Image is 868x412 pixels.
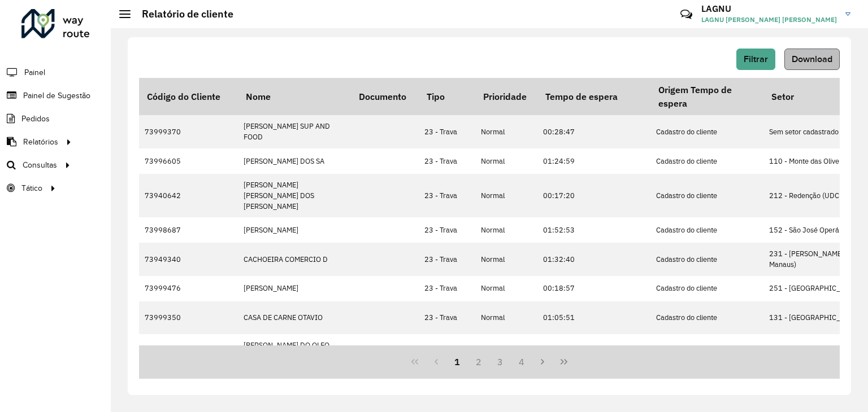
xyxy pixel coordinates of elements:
[650,174,763,218] td: Cadastro do cliente
[139,78,238,115] th: Código do Cliente
[21,182,42,194] span: Tático
[419,243,475,275] td: 23 - Trava
[238,243,351,275] td: CACHOEIRA COMERCIO D
[238,148,351,174] td: [PERSON_NAME] DOS SA
[784,49,840,70] button: Download
[537,334,650,367] td: 00:23:15
[351,78,419,115] th: Documento
[23,136,58,148] span: Relatórios
[489,351,511,372] button: 3
[419,174,475,218] td: 23 - Trava
[419,217,475,243] td: 23 - Trava
[139,276,238,301] td: 73999476
[553,351,575,372] button: Last Page
[475,148,537,174] td: Normal
[701,15,837,25] span: LAGNU [PERSON_NAME] [PERSON_NAME]
[650,115,763,148] td: Cadastro do cliente
[475,334,537,367] td: Normal
[537,174,650,218] td: 00:17:20
[650,217,763,243] td: Cadastro do cliente
[736,49,775,70] button: Filtrar
[139,174,238,218] td: 73940642
[419,148,475,174] td: 23 - Trava
[21,113,50,125] span: Pedidos
[475,174,537,218] td: Normal
[238,174,351,218] td: [PERSON_NAME] [PERSON_NAME] DOS [PERSON_NAME]
[139,148,238,174] td: 73996605
[447,351,468,372] button: 1
[23,159,57,171] span: Consultas
[238,115,351,148] td: [PERSON_NAME] SUP AND FOOD
[419,115,475,148] td: 23 - Trava
[238,334,351,367] td: [PERSON_NAME] DO OLEO LTDA
[139,243,238,275] td: 73949340
[475,217,537,243] td: Normal
[511,351,532,372] button: 4
[650,276,763,301] td: Cadastro do cliente
[537,148,650,174] td: 01:24:59
[475,276,537,301] td: Normal
[744,54,768,64] span: Filtrar
[139,115,238,148] td: 73999370
[537,276,650,301] td: 00:18:57
[537,217,650,243] td: 01:52:53
[537,301,650,334] td: 01:05:51
[24,67,45,78] span: Painel
[537,115,650,148] td: 00:28:47
[650,243,763,275] td: Cadastro do cliente
[419,334,475,367] td: 23 - Trava
[238,301,351,334] td: CASA DE CARNE OTAVIO
[139,301,238,334] td: 73999350
[139,334,238,367] td: 73949168
[650,301,763,334] td: Cadastro do cliente
[650,78,763,115] th: Origem Tempo de espera
[792,54,832,64] span: Download
[419,78,475,115] th: Tipo
[701,3,837,14] h3: LAGNU
[650,148,763,174] td: Cadastro do cliente
[475,78,537,115] th: Prioridade
[674,2,698,27] a: Contato Rápido
[650,334,763,367] td: Cadastro do cliente
[23,90,90,102] span: Painel de Sugestão
[419,276,475,301] td: 23 - Trava
[238,78,351,115] th: Nome
[139,217,238,243] td: 73998687
[238,276,351,301] td: [PERSON_NAME]
[419,301,475,334] td: 23 - Trava
[475,243,537,275] td: Normal
[131,8,233,20] h2: Relatório de cliente
[475,115,537,148] td: Normal
[468,351,489,372] button: 2
[532,351,553,372] button: Next Page
[238,217,351,243] td: [PERSON_NAME]
[475,301,537,334] td: Normal
[537,243,650,275] td: 01:32:40
[537,78,650,115] th: Tempo de espera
